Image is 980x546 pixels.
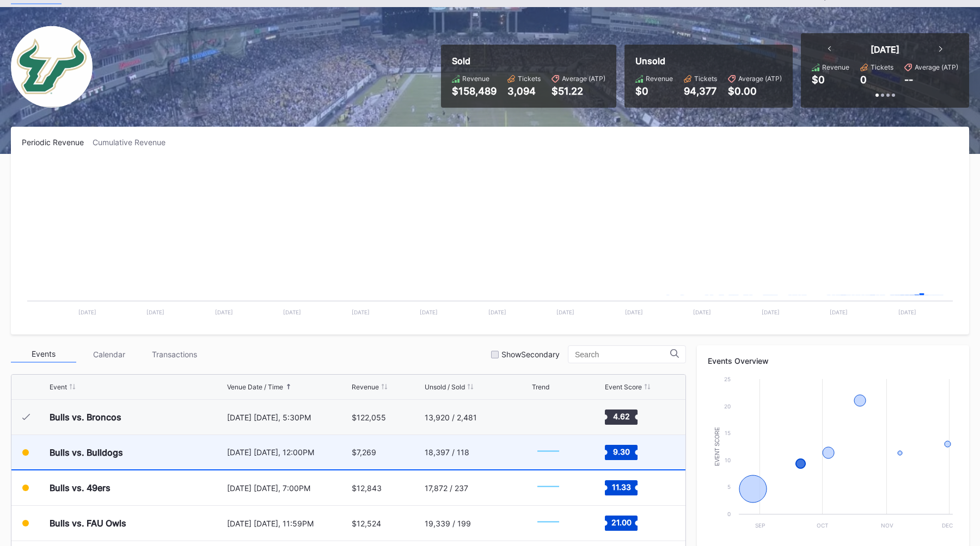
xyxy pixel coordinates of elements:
[11,26,93,108] img: USF_Bulls_Football_Primary.png
[462,75,489,83] div: Revenue
[635,55,782,66] div: Unsold
[78,309,96,315] text: [DATE]
[425,448,469,457] div: 18,397 / 118
[488,309,506,315] text: [DATE]
[724,376,731,382] text: 25
[50,518,126,529] div: Bulls vs. FAU Owls
[352,519,381,528] div: $12,524
[425,519,471,528] div: 19,339 / 199
[693,309,711,315] text: [DATE]
[50,383,67,391] div: Event
[762,309,780,315] text: [DATE]
[11,346,76,363] div: Events
[725,430,731,436] text: 15
[352,483,382,493] div: $12,843
[904,74,913,85] div: --
[708,374,958,537] svg: Chart title
[22,160,958,324] svg: Chart title
[562,75,605,83] div: Average (ATP)
[50,447,123,458] div: Bulls vs. Bulldogs
[352,448,376,457] div: $7,269
[611,482,630,492] text: 11.33
[881,522,893,529] text: Nov
[50,482,111,493] div: Bulls vs. 49ers
[50,412,121,423] div: Bulls vs. Broncos
[612,412,629,421] text: 4.62
[452,85,497,97] div: $158,489
[812,74,825,85] div: $0
[871,44,899,55] div: [DATE]
[646,75,673,83] div: Revenue
[420,309,438,315] text: [DATE]
[725,457,731,463] text: 10
[860,74,867,85] div: 0
[942,522,953,529] text: Dec
[501,350,560,359] div: Show Secondary
[612,446,629,456] text: 9.30
[532,404,565,431] svg: Chart title
[352,383,379,391] div: Revenue
[611,518,631,527] text: 21.00
[452,55,605,66] div: Sold
[93,138,174,147] div: Cumulative Revenue
[532,510,565,537] svg: Chart title
[575,350,670,359] input: Search
[425,483,468,493] div: 17,872 / 237
[605,383,642,391] div: Event Score
[532,383,549,391] div: Trend
[352,413,386,422] div: $122,055
[227,383,283,391] div: Venue Date / Time
[227,448,350,457] div: [DATE] [DATE], 12:00PM
[142,346,207,363] div: Transactions
[694,75,717,83] div: Tickets
[708,356,958,365] div: Events Overview
[830,309,848,315] text: [DATE]
[755,522,765,529] text: Sep
[146,309,164,315] text: [DATE]
[871,63,893,71] div: Tickets
[227,413,350,422] div: [DATE] [DATE], 5:30PM
[532,474,565,501] svg: Chart title
[728,85,782,97] div: $0.00
[552,85,605,97] div: $51.22
[684,85,717,97] div: 94,377
[727,511,731,517] text: 0
[215,309,233,315] text: [DATE]
[738,75,782,83] div: Average (ATP)
[915,63,958,71] div: Average (ATP)
[635,85,673,97] div: $0
[714,427,720,466] text: Event Score
[352,309,370,315] text: [DATE]
[532,439,565,466] svg: Chart title
[76,346,142,363] div: Calendar
[556,309,574,315] text: [DATE]
[22,138,93,147] div: Periodic Revenue
[898,309,916,315] text: [DATE]
[518,75,541,83] div: Tickets
[625,309,643,315] text: [DATE]
[283,309,301,315] text: [DATE]
[822,63,849,71] div: Revenue
[227,519,350,528] div: [DATE] [DATE], 11:59PM
[227,483,350,493] div: [DATE] [DATE], 7:00PM
[724,403,731,409] text: 20
[507,85,541,97] div: 3,094
[425,413,477,422] div: 13,920 / 2,481
[727,483,731,490] text: 5
[817,522,828,529] text: Oct
[425,383,465,391] div: Unsold / Sold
